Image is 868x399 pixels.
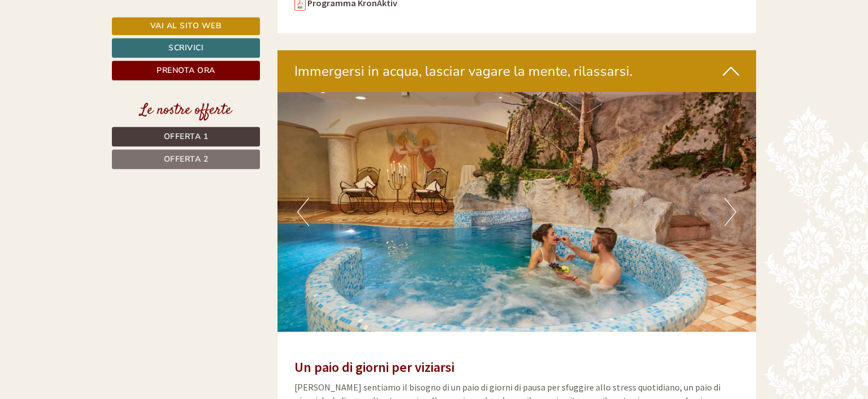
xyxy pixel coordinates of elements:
[164,154,209,164] span: Offerta 2
[112,17,260,35] a: Vai al sito web
[112,38,260,58] a: Scrivici
[388,298,446,318] button: Invia
[17,55,166,63] small: 21:45
[17,33,166,42] div: [GEOGRAPHIC_DATA]
[294,358,454,376] strong: Un paio di giorni per viziarsi
[164,131,209,142] span: Offerta 1
[297,198,309,226] button: Previous
[277,50,757,92] div: Immergersi in acqua, lasciar vagare la mente, rilassarsi.
[202,8,243,28] div: [DATE]
[112,100,260,121] div: Le nostre offerte
[112,60,260,80] a: Prenota ora
[724,198,736,226] button: Next
[8,31,172,65] div: Buon giorno, come possiamo aiutarla?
